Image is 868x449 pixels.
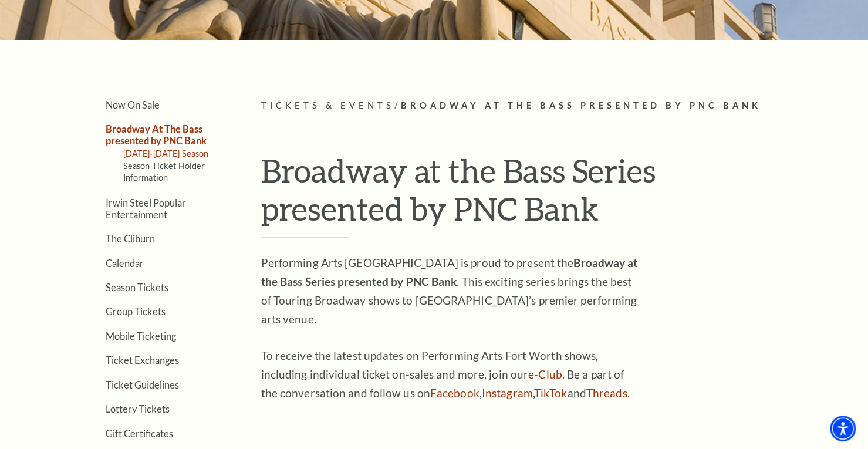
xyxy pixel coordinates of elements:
a: The Cliburn [106,233,155,244]
a: Group Tickets [106,306,166,317]
a: Calendar [106,258,144,269]
p: / [261,99,798,113]
a: [DATE]-[DATE] Season [123,148,209,158]
a: Irwin Steel Popular Entertainment [106,197,186,220]
p: Performing Arts [GEOGRAPHIC_DATA] is proud to present the . This exciting series brings the best ... [261,254,643,329]
a: Season Tickets [106,282,168,293]
a: TikTok - open in a new tab [534,386,568,400]
p: To receive the latest updates on Performing Arts Fort Worth shows, including individual ticket on... [261,346,643,403]
a: Lottery Tickets [106,403,170,414]
a: Ticket Exchanges [106,355,179,366]
h1: Broadway at the Bass Series presented by PNC Bank [261,151,798,238]
a: Broadway At The Bass presented by PNC Bank [106,123,207,146]
a: Season Ticket Holder Information [123,161,205,183]
a: e-Club [528,367,562,381]
a: Threads - open in a new tab [586,386,627,400]
a: Instagram - open in a new tab [482,386,533,400]
span: Tickets & Events [261,100,394,110]
a: Gift Certificates [106,428,173,439]
a: Now On Sale [106,99,160,110]
a: Mobile Ticketing [106,330,176,342]
span: Broadway At The Bass presented by PNC Bank [400,100,761,110]
a: Facebook - open in a new tab [430,386,479,400]
div: Accessibility Menu [830,416,856,441]
a: Ticket Guidelines [106,379,179,390]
